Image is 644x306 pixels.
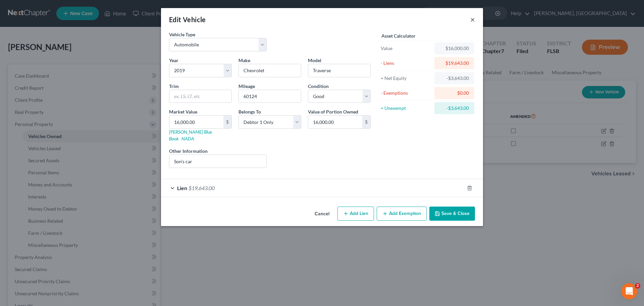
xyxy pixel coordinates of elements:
[239,64,301,77] input: ex. Nissan
[470,15,475,24] button: ×
[308,108,358,115] label: Value of Portion Owned
[223,116,231,128] div: $
[169,57,178,64] label: Year
[181,136,194,141] a: NADA
[308,83,329,90] label: Condition
[239,90,301,103] input: --
[169,31,195,38] label: Vehicle Type
[169,108,197,115] label: Market Value
[381,60,431,67] div: - Liens
[429,207,475,221] button: Save & Close
[308,116,362,128] input: 0.00
[169,129,212,141] a: [PERSON_NAME] Blue Book
[169,116,223,128] input: 0.00
[337,207,374,221] button: Add Lien
[381,75,431,82] div: = Net Equity
[381,45,431,52] div: Value
[440,75,469,82] div: -$3,643.00
[238,57,250,63] span: Make
[169,15,206,24] div: Edit Vehicle
[308,64,370,77] input: ex. Altima
[238,83,255,90] label: Mileage
[440,90,469,96] div: $0.00
[189,185,215,191] span: $19,643.00
[381,32,416,39] label: Asset Calculator
[177,185,187,191] span: Lien
[440,105,469,112] div: -$3,643.00
[169,90,231,103] input: ex. LS, LT, etc
[381,90,431,96] div: - Exemptions
[377,207,427,221] button: Add Exemption
[381,105,431,112] div: = Unexempt
[308,57,321,64] label: Model
[621,283,637,299] iframe: Intercom live chat
[440,60,469,67] div: $19,643.00
[169,155,266,168] input: (optional)
[309,207,335,221] button: Cancel
[362,116,370,128] div: $
[238,109,261,115] span: Belongs To
[169,83,179,90] label: Trim
[169,147,208,155] label: Other Information
[440,45,469,52] div: $16,000.00
[635,283,640,289] span: 2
